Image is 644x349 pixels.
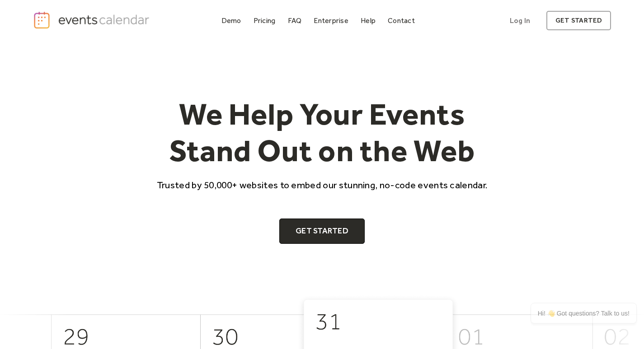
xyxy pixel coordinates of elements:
div: Help [361,18,376,23]
a: home [33,11,152,29]
div: FAQ [288,18,302,23]
div: Demo [221,18,241,23]
a: Contact [384,14,418,27]
a: Enterprise [310,14,352,27]
a: Get Started [279,219,365,244]
div: Pricing [254,18,276,23]
a: get started [546,11,611,30]
div: Contact [388,18,415,23]
a: Log In [501,11,539,30]
a: FAQ [284,14,306,27]
div: Enterprise [314,18,348,23]
a: Help [357,14,379,27]
p: Trusted by 50,000+ websites to embed our stunning, no-code events calendar. [149,178,496,191]
a: Pricing [250,14,279,27]
h1: We Help Your Events Stand Out on the Web [149,96,496,169]
a: Demo [218,14,245,27]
